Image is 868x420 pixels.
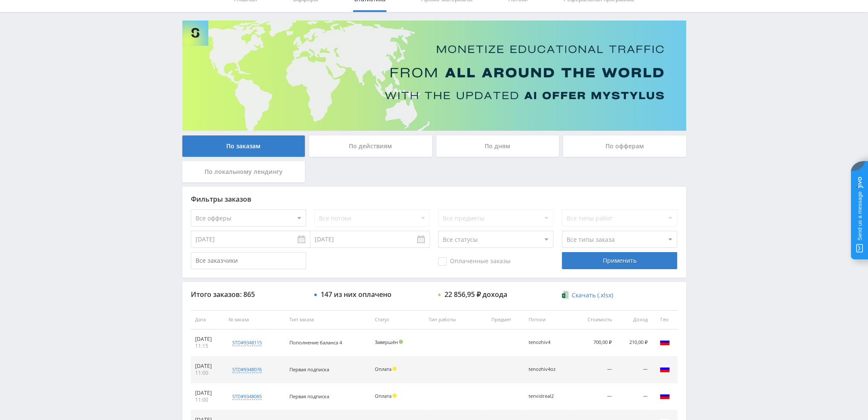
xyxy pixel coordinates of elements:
[572,356,616,383] td: —
[224,310,285,329] th: № заказа
[563,135,686,157] div: По офферам
[660,337,670,347] img: rus.png
[392,394,397,398] span: Холд
[572,329,616,356] td: 700,00 ₽
[529,394,567,399] div: tenvidreal2
[195,397,220,403] div: 11:00
[195,363,220,370] div: [DATE]
[444,291,507,298] div: 22 856,95 ₽ дохода
[572,292,613,299] span: Скачать (.xlsx)
[289,393,329,399] span: Первая подписка
[195,336,220,343] div: [DATE]
[616,329,652,356] td: 210,00 ₽
[195,390,220,397] div: [DATE]
[562,291,569,299] img: xlsx
[374,366,391,372] span: Оплата
[374,339,397,345] span: Завершён
[572,383,616,410] td: —
[392,367,397,371] span: Холд
[232,366,262,373] div: std#9348076
[652,310,678,329] th: Гео
[232,339,262,346] div: std#9348115
[572,310,616,329] th: Стоимость
[191,252,306,269] input: Все заказчики
[374,393,391,399] span: Оплата
[289,339,342,346] span: Пополнение баланса 4
[562,252,677,269] div: Применить
[529,367,567,372] div: tenozhiv4oz
[660,391,670,401] img: rus.png
[562,291,613,300] a: Скачать (.xlsx)
[436,135,559,157] div: По дням
[616,356,652,383] td: —
[487,310,524,329] th: Предмет
[321,291,392,298] div: 147 из них оплачено
[191,195,678,203] div: Фильтры заказов
[285,310,370,329] th: Тип заказа
[616,383,652,410] td: —
[309,135,432,157] div: По действиям
[424,310,487,329] th: Тип работы
[399,340,403,344] span: Подтвержден
[370,310,424,329] th: Статус
[660,364,670,374] img: rus.png
[524,310,572,329] th: Потоки
[182,135,305,157] div: По заказам
[191,291,306,298] div: Итого заказов: 865
[182,21,686,131] img: Banner
[438,257,511,266] span: Оплаченные заказы
[195,370,220,376] div: 11:00
[191,310,225,329] th: Дата
[182,161,305,182] div: По локальному лендингу
[195,343,220,350] div: 11:15
[289,366,329,373] span: Первая подписка
[616,310,652,329] th: Доход
[232,393,262,400] div: std#9348085
[529,340,567,345] div: tenozhiv4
